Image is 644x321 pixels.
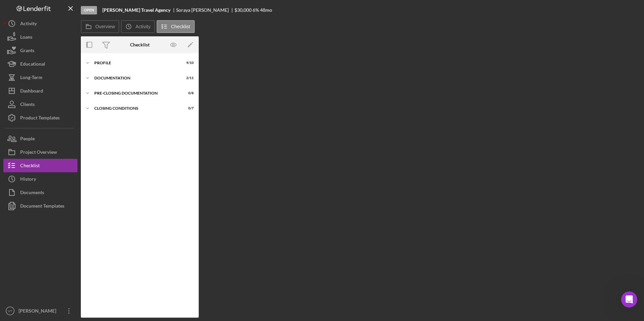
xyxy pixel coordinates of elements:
[20,172,36,187] div: History
[182,61,194,65] div: 9 / 10
[157,20,195,33] button: Checklist
[3,159,77,172] button: Checklist
[14,160,112,167] div: Send us a message
[260,7,272,13] div: 48 mo
[182,106,194,110] div: 0 / 7
[3,57,77,71] button: Educational
[56,227,79,231] span: Messages
[3,17,77,30] button: Activity
[182,76,194,80] div: 2 / 11
[94,106,177,110] div: Closing Conditions
[20,71,42,86] div: Long-Term
[107,227,118,231] span: Help
[7,154,128,180] div: Send us a messageWe typically reply in a few hours
[14,101,113,108] div: Update Permissions Settings
[3,132,77,145] button: People
[3,172,77,186] button: History
[94,91,177,95] div: Pre-Closing Documentation
[13,48,121,59] p: Hi [PERSON_NAME]
[20,111,60,126] div: Product Templates
[3,199,77,213] button: Document Templates
[3,71,77,84] button: Long-Term
[20,84,43,99] div: Dashboard
[3,304,77,318] button: VT[PERSON_NAME]
[621,291,637,308] iframe: Intercom live chat
[20,30,32,45] div: Loans
[130,42,150,47] div: Checklist
[234,7,252,13] span: $30,000
[20,57,45,72] div: Educational
[92,11,105,24] img: Profile image for Christina
[14,113,113,120] div: Pipeline and Forecast View
[3,84,77,98] button: Dashboard
[95,24,115,29] label: Overview
[10,136,125,148] div: Personal Profile Form
[90,210,135,237] button: Help
[3,111,77,124] button: Product Templates
[20,44,34,59] div: Grants
[20,186,44,201] div: Documents
[10,123,125,136] div: Archive a Project
[13,13,24,24] img: logo
[182,91,194,95] div: 0 / 8
[14,85,55,93] span: Search for help
[135,24,150,29] label: Activity
[81,6,97,14] div: Open
[8,309,12,313] text: VT
[10,82,125,96] button: Search for help
[121,20,155,33] button: Activity
[20,98,35,113] div: Clients
[14,167,112,174] div: We typically reply in a few hours
[14,126,113,133] div: Archive a Project
[116,11,128,23] div: Close
[20,132,35,147] div: People
[253,7,259,13] div: 6 %
[15,227,30,231] span: Home
[17,304,61,319] div: [PERSON_NAME]
[79,11,92,24] img: Profile image for Allison
[171,24,190,29] label: Checklist
[94,76,177,80] div: Documentation
[45,210,90,237] button: Messages
[3,186,77,199] button: Documents
[3,44,77,57] button: Grants
[3,98,77,111] button: Clients
[20,145,57,160] div: Project Overview
[3,145,77,159] button: Project Overview
[10,98,125,111] div: Update Permissions Settings
[20,199,64,214] div: Document Templates
[13,59,121,71] p: How can we help?
[94,61,177,65] div: Profile
[14,138,113,145] div: Personal Profile Form
[81,20,119,33] button: Overview
[20,159,40,174] div: Checklist
[176,7,234,13] div: Soraya [PERSON_NAME]
[20,17,37,32] div: Activity
[10,111,125,123] div: Pipeline and Forecast View
[102,7,170,13] b: [PERSON_NAME] Travel Agency
[3,30,77,44] button: Loans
